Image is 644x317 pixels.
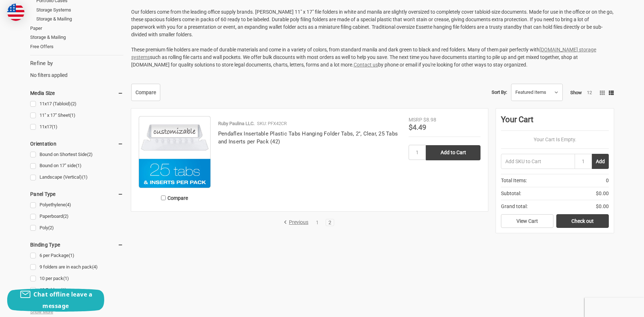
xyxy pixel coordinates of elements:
[30,308,53,316] span: Show More
[69,253,74,258] span: (1)
[218,130,398,145] a: Pendaflex Insertable Plastic Tabs Hanging Folder Tabs, 2", Clear, 25 Tabs and Inserts per Pack (42)
[161,196,166,200] input: Compare
[556,214,609,228] a: Check out
[30,33,123,42] a: Storage & Mailing
[70,112,75,118] span: (1)
[409,123,426,132] span: $4.49
[65,202,71,207] span: (4)
[501,154,575,169] input: Add SKU to Cart
[492,87,507,98] label: Sort By:
[587,90,592,95] a: 12
[30,122,123,132] a: 11x17
[30,240,123,249] h5: Binding Type
[139,116,211,188] img: Pendaflex Insertable Plastic Tabs Hanging Folder Tabs, 2", Clear, 25 Tabs and Inserts per Pack (42)
[30,59,123,79] div: No filters applied
[501,203,528,210] span: Grand total:
[139,192,211,204] label: Compare
[33,290,92,310] span: Chat offline leave a message
[131,8,614,38] p: Our folders come from the leading office supply brands. [PERSON_NAME] 11" x 17" file folders in w...
[501,177,527,184] span: Total Items:
[501,114,609,131] div: Your Cart
[501,136,609,143] p: Your Cart Is Empty.
[82,174,88,180] span: (1)
[7,4,24,21] img: duty and tax information for United States
[30,274,123,284] a: 10 per pack
[76,163,82,168] span: (1)
[7,289,104,312] button: Chat offline leave a message
[63,276,69,281] span: (1)
[257,120,287,127] p: SKU: PFX42CR
[423,117,436,123] span: $8.98
[606,177,609,184] span: 0
[30,251,123,261] a: 6 per Package
[570,90,582,95] span: Show
[30,150,123,160] a: Bound on Shortest Side
[426,145,480,160] input: Add to Cart
[313,220,321,225] a: 1
[87,152,93,157] span: (2)
[131,46,614,69] p: These premium file holders are made of durable materials and come in a variety of colors, from st...
[30,223,123,233] a: Poly
[61,287,66,293] span: (1)
[30,161,123,171] a: Bound on 17" side
[30,24,123,33] a: Paper
[30,212,123,221] a: Paperboard
[30,262,123,272] a: 9 folders are in each pack
[354,62,378,68] a: Contact us
[48,225,54,230] span: (2)
[30,111,123,120] a: 11" x 17" Sheet
[30,173,123,182] a: Landscape (Vertical)
[63,213,69,219] span: (2)
[30,139,123,148] h5: Orientation
[92,264,98,270] span: (4)
[501,190,521,197] span: Subtotal:
[30,42,123,51] a: Free Offers
[592,154,609,169] button: Add
[596,190,609,197] span: $0.00
[585,298,644,317] iframe: Google Customer Reviews
[409,116,422,124] div: MSRP
[30,285,123,295] a: 60 Folders
[501,214,553,228] a: View Cart
[36,5,123,15] a: Storage Systems
[30,59,123,68] h5: Refine by
[30,200,123,210] a: Polyethylene
[326,220,334,225] a: 2
[36,14,123,24] a: Storage & Mailing
[218,120,254,127] p: Ruby Paulina LLC.
[30,89,123,97] h5: Media Size
[284,219,311,226] a: Previous
[71,101,77,106] span: (2)
[30,190,123,198] h5: Panel Type
[131,84,160,101] a: Compare
[52,124,57,129] span: (1)
[596,203,609,210] span: $0.00
[30,99,123,109] a: 11x17 (Tabloid)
